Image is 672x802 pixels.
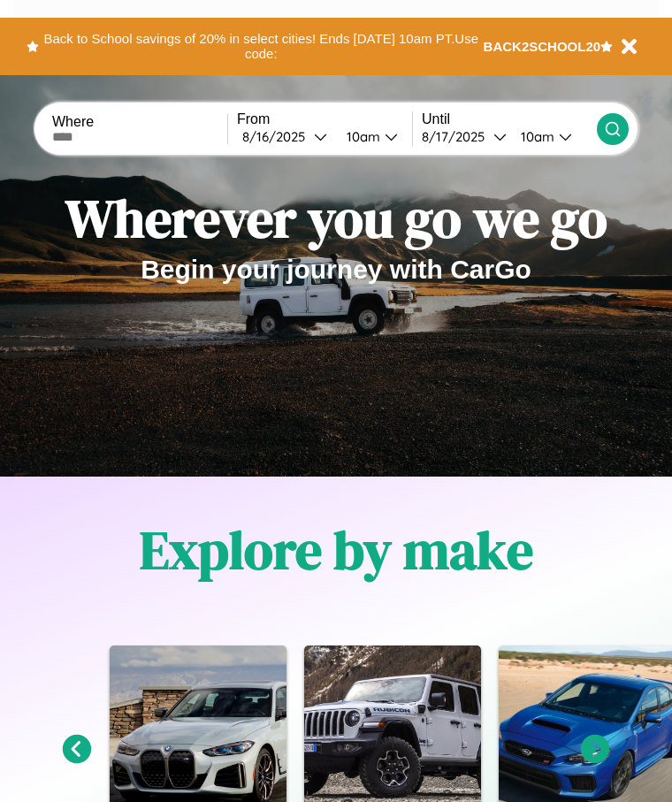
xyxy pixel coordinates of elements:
h1: Explore by make [140,514,533,586]
label: Until [422,111,597,127]
label: From [237,111,412,127]
div: 8 / 17 / 2025 [422,128,493,145]
div: 8 / 16 / 2025 [242,128,314,145]
button: Back to School savings of 20% in select cities! Ends [DATE] 10am PT.Use code: [39,27,484,66]
div: 10am [512,128,559,145]
label: Where [52,114,227,130]
button: 10am [507,127,597,146]
b: BACK2SCHOOL20 [484,39,601,54]
button: 10am [332,127,412,146]
button: 8/16/2025 [237,127,332,146]
div: 10am [338,128,385,145]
